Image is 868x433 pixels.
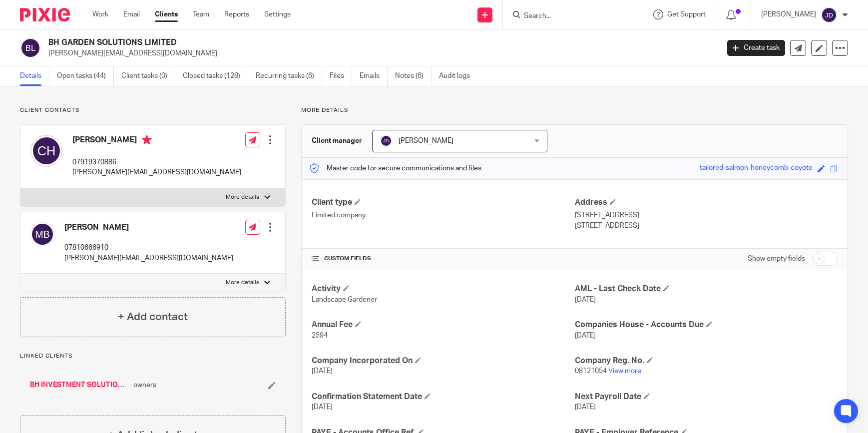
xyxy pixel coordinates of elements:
[575,404,596,411] span: [DATE]
[118,309,188,325] h4: + Add contact
[312,284,574,294] h4: Activity
[575,197,838,208] h4: Address
[360,66,388,86] a: Emails
[92,9,108,19] a: Work
[523,12,613,21] input: Search
[575,221,838,231] p: [STREET_ADDRESS]
[30,222,54,246] img: svg%3E
[312,368,333,375] span: [DATE]
[133,380,156,390] span: owners
[312,320,574,330] h4: Annual Fee
[57,66,114,86] a: Open tasks (44)
[155,9,178,19] a: Clients
[821,7,837,23] img: svg%3E
[20,106,286,114] p: Client contacts
[20,37,41,58] img: svg%3E
[312,356,574,366] h4: Company Incorporated On
[399,137,453,144] span: [PERSON_NAME]
[330,66,352,86] a: Files
[121,66,175,86] a: Client tasks (0)
[20,66,49,86] a: Details
[608,368,641,375] a: View more
[312,197,574,208] h4: Client type
[256,66,322,86] a: Recurring tasks (6)
[312,404,333,411] span: [DATE]
[700,163,813,174] div: tailored-salmon-honeycomb-coyote
[142,135,152,145] i: Primary
[64,243,233,253] p: 07810666910
[312,210,574,220] p: Limited company
[30,380,128,390] a: BH INVESTMENT SOLUTIONS LIMITED
[226,193,259,201] p: More details
[20,352,286,360] p: Linked clients
[224,9,249,19] a: Reports
[48,37,579,48] h2: BH GARDEN SOLUTIONS LIMITED
[575,296,596,303] span: [DATE]
[575,392,838,402] h4: Next Payroll Date
[72,135,241,147] h4: [PERSON_NAME]
[575,284,838,294] h4: AML - Last Check Date
[312,255,574,263] h4: CUSTOM FIELDS
[193,9,209,19] a: Team
[312,296,377,303] span: Landscape Gardener
[72,157,241,167] p: 07919370886
[575,332,596,339] span: [DATE]
[64,222,233,233] h4: [PERSON_NAME]
[72,167,241,177] p: [PERSON_NAME][EMAIL_ADDRESS][DOMAIN_NAME]
[301,106,848,114] p: More details
[123,9,140,19] a: Email
[575,368,607,375] span: 08121054
[575,210,838,220] p: [STREET_ADDRESS]
[183,66,248,86] a: Closed tasks (128)
[264,9,291,19] a: Settings
[226,279,259,287] p: More details
[395,66,432,86] a: Notes (6)
[48,48,712,58] p: [PERSON_NAME][EMAIL_ADDRESS][DOMAIN_NAME]
[30,135,62,167] img: svg%3E
[575,356,838,366] h4: Company Reg. No.
[761,9,816,19] p: [PERSON_NAME]
[727,40,785,56] a: Create task
[312,136,362,146] h3: Client manager
[575,320,838,330] h4: Companies House - Accounts Due
[439,66,477,86] a: Audit logs
[667,11,706,18] span: Get Support
[748,254,805,264] label: Show empty fields
[312,332,328,339] span: 2594
[20,8,70,21] img: Pixie
[312,392,574,402] h4: Confirmation Statement Date
[309,163,481,173] p: Master code for secure communications and files
[64,253,233,263] p: [PERSON_NAME][EMAIL_ADDRESS][DOMAIN_NAME]
[380,135,392,147] img: svg%3E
